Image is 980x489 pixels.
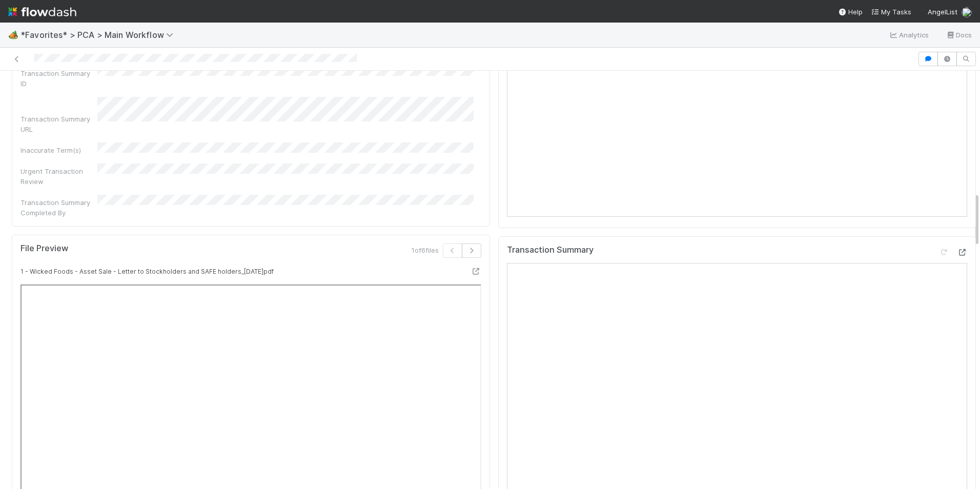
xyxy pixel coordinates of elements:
[838,7,863,17] div: Help
[21,30,178,40] span: *Favorites* > PCA > Main Workflow
[21,166,97,187] div: Urgent Transaction Review
[412,245,439,255] span: 1 of 6 files
[507,245,594,255] h5: Transaction Summary
[871,7,911,17] a: My Tasks
[21,268,274,275] small: 1 - Wicked Foods - Asset Sale - Letter to Stockholders and SAFE holders_[DATE]pdf
[946,29,972,41] a: Docs
[8,3,76,21] img: logo-inverted-e16ddd16eac7371096b0.svg
[889,29,929,41] a: Analytics
[928,8,957,16] span: AngelList
[21,114,97,134] div: Transaction Summary URL
[21,68,97,89] div: Transaction Summary ID
[21,145,97,155] div: Inaccurate Term(s)
[962,7,972,17] img: avatar_487f705b-1efa-4920-8de6-14528bcda38c.png
[21,243,68,254] h5: File Preview
[8,30,18,39] span: 🏕️
[21,197,97,218] div: Transaction Summary Completed By
[871,8,911,16] span: My Tasks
